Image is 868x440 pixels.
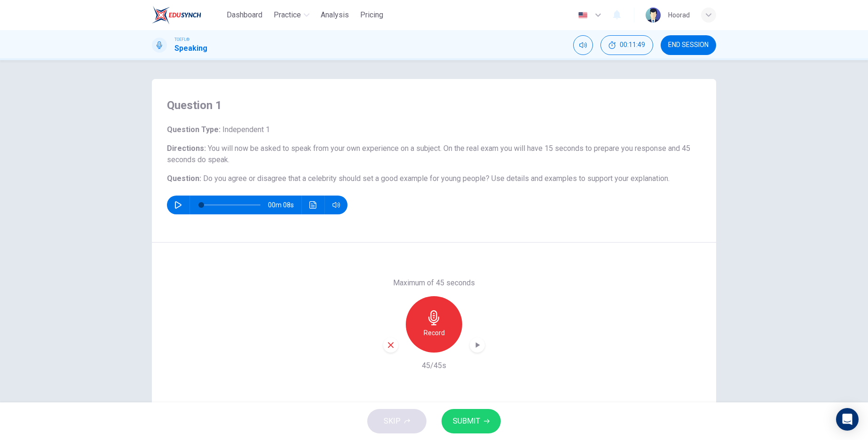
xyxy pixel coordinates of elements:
[321,9,349,21] span: Analysis
[573,35,593,55] div: Mute
[167,144,690,164] span: You will now be asked to speak from your own experience on a subject. On the real exam you will h...
[668,41,709,49] span: END SESSION
[620,41,645,49] span: 00:11:49
[424,327,445,338] h6: Record
[422,360,446,371] h6: 45/45s
[360,9,383,21] span: Pricing
[227,9,262,21] span: Dashboard
[600,35,653,55] button: 00:11:49
[167,143,701,165] h6: Directions :
[167,173,701,184] h6: Question :
[167,124,701,135] h6: Question Type :
[600,35,653,55] div: Hide
[577,12,589,19] img: en
[491,174,670,183] span: Use details and examples to support your explanation.
[167,98,701,113] h4: Question 1
[406,296,462,353] button: Record
[356,7,387,24] button: Pricing
[174,36,189,43] span: TOEFL®
[274,9,301,21] span: Practice
[223,7,266,24] button: Dashboard
[270,7,313,24] button: Practice
[152,6,223,24] a: EduSynch logo
[317,7,353,24] button: Analysis
[646,8,661,23] img: Profile picture
[268,196,301,214] span: 00m 08s
[393,277,475,289] h6: Maximum of 45 seconds
[668,9,690,21] div: Hoorad
[203,174,489,183] span: Do you agree or disagree that a celebrity should set a good example for young people?
[221,125,270,134] span: Independent 1
[306,196,321,214] button: Click to see the audio transcription
[174,43,207,54] h1: Speaking
[661,35,716,55] button: END SESSION
[453,415,480,428] span: SUBMIT
[152,6,201,24] img: EduSynch logo
[442,409,501,433] button: SUBMIT
[836,408,859,431] div: Open Intercom Messenger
